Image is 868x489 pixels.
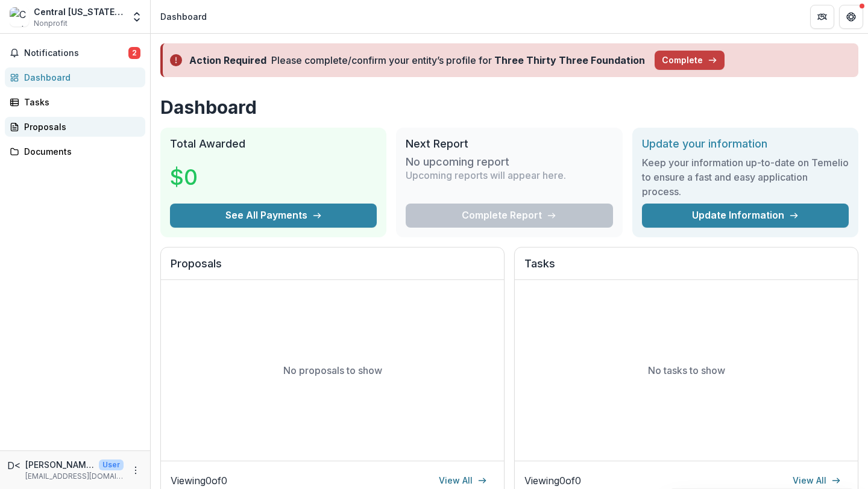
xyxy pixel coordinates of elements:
[128,5,145,29] button: Open entity switcher
[5,92,145,112] a: Tasks
[24,48,128,58] span: Notifications
[406,168,566,182] p: Upcoming reports will appear here.
[10,7,29,26] img: Central Vermont Habitat for Humanity
[406,137,612,151] h2: Next Report
[189,53,266,67] div: Action Required
[5,117,145,137] a: Proposals
[524,257,848,280] h2: Tasks
[25,458,94,471] p: [PERSON_NAME] <[EMAIL_ADDRESS][DOMAIN_NAME]>
[24,96,136,108] div: Tasks
[5,142,145,161] a: Documents
[170,137,377,151] h2: Total Awarded
[171,473,227,488] p: Viewing 0 of 0
[128,463,143,478] button: More
[24,120,136,133] div: Proposals
[406,155,509,169] h3: No upcoming report
[642,137,849,151] h2: Update your information
[283,363,382,378] p: No proposals to show
[156,8,212,25] nav: breadcrumb
[160,96,858,118] h1: Dashboard
[648,363,725,378] p: No tasks to show
[494,54,645,66] strong: Three Thirty Three Foundation
[271,53,645,67] div: Please complete/confirm your entity’s profile for
[160,10,207,23] div: Dashboard
[170,161,260,193] h3: $0
[642,204,849,228] a: Update Information
[642,155,849,199] h3: Keep your information up-to-date on Temelio to ensure a fast and easy application process.
[170,204,377,228] button: See All Payments
[34,18,68,29] span: Nonprofit
[7,461,20,470] div: Diane Debella <grants@centralvermonthabitat.org>
[5,67,145,87] a: Dashboard
[25,471,124,482] p: [EMAIL_ADDRESS][DOMAIN_NAME]
[5,43,145,63] button: Notifications2
[524,473,581,488] p: Viewing 0 of 0
[839,5,863,29] button: Get Help
[24,71,136,84] div: Dashboard
[810,5,834,29] button: Partners
[24,145,136,158] div: Documents
[655,51,725,70] button: Complete
[99,459,124,470] p: User
[128,47,140,59] span: 2
[171,257,494,280] h2: Proposals
[34,5,124,18] div: Central [US_STATE] Habitat for Humanity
